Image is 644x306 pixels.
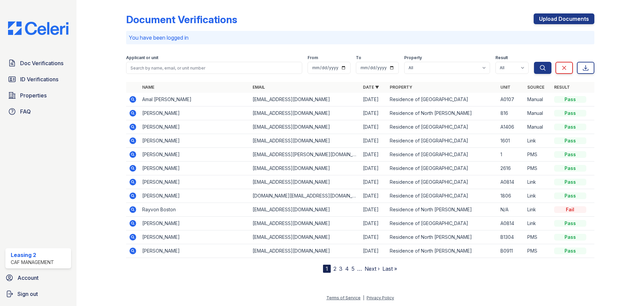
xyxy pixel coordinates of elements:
a: Source [527,85,544,90]
td: [EMAIL_ADDRESS][DOMAIN_NAME] [250,203,360,217]
td: Link [525,134,551,148]
label: From [308,55,318,60]
span: Account [17,274,39,282]
div: Pass [554,110,586,117]
td: 2616 [498,162,525,175]
td: [DATE] [360,189,387,203]
td: Residence of North [PERSON_NAME] [387,230,497,244]
a: ID Verifications [5,73,71,86]
td: Amal [PERSON_NAME] [140,93,250,106]
div: CAF Management [11,259,54,266]
td: Residence of North [PERSON_NAME] [387,106,497,120]
td: [DATE] [360,217,387,230]
td: Link [525,189,551,203]
td: [EMAIL_ADDRESS][DOMAIN_NAME] [250,244,360,258]
td: [DATE] [360,203,387,217]
td: [EMAIL_ADDRESS][DOMAIN_NAME] [250,175,360,189]
td: [DATE] [360,134,387,148]
td: [PERSON_NAME] [140,162,250,175]
a: Privacy Policy [367,295,394,300]
td: Manual [525,93,551,106]
td: Residence of [GEOGRAPHIC_DATA] [387,162,497,175]
div: Document Verifications [126,13,237,26]
td: Link [525,175,551,189]
td: [PERSON_NAME] [140,148,250,162]
td: [EMAIL_ADDRESS][PERSON_NAME][DOMAIN_NAME] [250,148,360,162]
td: [PERSON_NAME] [140,230,250,244]
a: Property [390,85,412,90]
td: Link [525,217,551,230]
td: [EMAIL_ADDRESS][DOMAIN_NAME] [250,217,360,230]
td: PMS [525,162,551,175]
td: [DATE] [360,148,387,162]
td: PMS [525,230,551,244]
label: Result [495,55,508,60]
td: 1806 [498,189,525,203]
td: N/A [498,203,525,217]
label: Property [404,55,422,60]
a: Unit [500,85,511,90]
td: B1304 [498,230,525,244]
div: Pass [554,179,586,185]
td: 1601 [498,134,525,148]
td: [PERSON_NAME] [140,189,250,203]
td: [EMAIL_ADDRESS][DOMAIN_NAME] [250,230,360,244]
td: [DATE] [360,162,387,175]
div: Pass [554,248,586,254]
td: [DATE] [360,175,387,189]
span: FAQ [20,107,31,116]
a: Last » [382,265,397,272]
img: CE_Logo_Blue-a8612792a0a2168367f1c8372b55b34899dd931a85d93a1a3d3e32e68fde9ad4.png [3,21,74,35]
td: B0911 [498,244,525,258]
td: PMS [525,148,551,162]
td: [DOMAIN_NAME][EMAIL_ADDRESS][DOMAIN_NAME] [250,189,360,203]
div: Pass [554,124,586,130]
div: Pass [554,137,586,144]
td: [EMAIL_ADDRESS][DOMAIN_NAME] [250,120,360,134]
td: Residence of North [PERSON_NAME] [387,244,497,258]
td: 816 [498,106,525,120]
td: Residence of North [PERSON_NAME] [387,203,497,217]
td: [PERSON_NAME] [140,120,250,134]
td: [PERSON_NAME] [140,244,250,258]
div: Pass [554,220,586,227]
div: Fail [554,206,586,213]
a: Properties [5,89,71,102]
td: [PERSON_NAME] [140,106,250,120]
td: A0107 [498,93,525,106]
a: 5 [352,265,355,272]
span: … [357,265,362,273]
td: [PERSON_NAME] [140,175,250,189]
td: [EMAIL_ADDRESS][DOMAIN_NAME] [250,162,360,175]
td: [PERSON_NAME] [140,217,250,230]
td: [DATE] [360,244,387,258]
span: ID Verifications [20,75,58,83]
div: 1 [323,265,331,273]
td: Link [525,203,551,217]
a: Doc Verifications [5,56,71,70]
td: A0814 [498,217,525,230]
td: [DATE] [360,230,387,244]
div: Pass [554,165,586,172]
td: A0814 [498,175,525,189]
a: Upload Documents [534,13,594,24]
span: Sign out [17,290,38,298]
a: Date ▼ [363,85,379,90]
td: A1406 [498,120,525,134]
a: Terms of Service [326,295,361,300]
td: Residence of [GEOGRAPHIC_DATA] [387,93,497,106]
td: 1 [498,148,525,162]
td: [DATE] [360,120,387,134]
p: You have been logged in [129,34,592,42]
input: Search by name, email, or unit number [126,62,302,74]
a: 3 [339,265,342,272]
td: [EMAIL_ADDRESS][DOMAIN_NAME] [250,106,360,120]
td: Manual [525,120,551,134]
div: Pass [554,96,586,103]
a: Result [554,85,570,90]
a: Email [253,85,265,90]
td: Manual [525,106,551,120]
a: 4 [345,265,349,272]
td: Residence of [GEOGRAPHIC_DATA] [387,175,497,189]
a: FAQ [5,105,71,118]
